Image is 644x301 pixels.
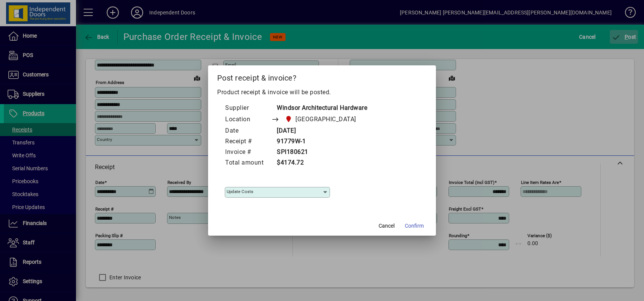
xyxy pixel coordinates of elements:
td: Invoice # [225,147,271,158]
span: Confirm [405,222,424,230]
td: $4174.72 [271,158,371,168]
span: [GEOGRAPHIC_DATA] [295,115,356,124]
td: 91779W-1 [271,136,371,147]
td: Supplier [225,103,271,114]
span: Christchurch [283,114,359,125]
td: Location [225,114,271,126]
td: Date [225,126,271,136]
button: Cancel [374,219,399,233]
td: Windsor Architectural Hardware [271,103,371,114]
td: SPI180621 [271,147,371,158]
td: Receipt # [225,136,271,147]
p: Product receipt & invoice will be posted. [217,88,427,97]
td: Total amount [225,158,271,168]
td: [DATE] [271,126,371,136]
button: Confirm [402,219,427,233]
mat-label: Update costs [227,189,253,194]
h2: Post receipt & invoice? [208,65,436,87]
span: Cancel [379,222,395,230]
